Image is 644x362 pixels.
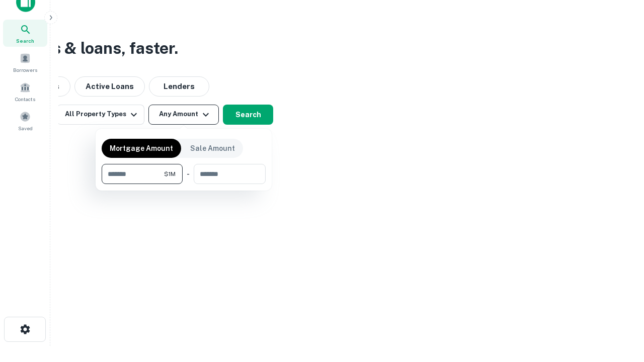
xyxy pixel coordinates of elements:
[190,143,235,154] p: Sale Amount
[164,169,176,178] span: $1M
[110,143,173,154] p: Mortgage Amount
[594,282,644,330] iframe: Chat Widget
[187,164,190,184] div: -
